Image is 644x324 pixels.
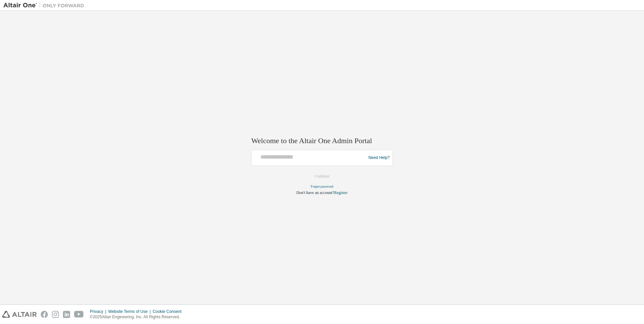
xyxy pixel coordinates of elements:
img: youtube.svg [74,311,84,318]
a: Register [334,191,348,195]
a: Need Help? [368,158,390,158]
div: Privacy [90,309,108,314]
img: altair_logo.svg [2,311,37,318]
a: Forgot password [311,185,333,189]
img: Altair One [3,2,88,9]
img: linkedin.svg [63,311,70,318]
div: Website Terms of Use [108,309,153,314]
h2: Welcome to the Altair One Admin Portal [251,136,393,145]
div: Cookie Consent [153,309,185,314]
span: Don't have an account? [296,191,334,195]
img: instagram.svg [52,311,59,318]
img: facebook.svg [41,311,48,318]
p: © 2025 Altair Engineering, Inc. All Rights Reserved. [90,314,186,320]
